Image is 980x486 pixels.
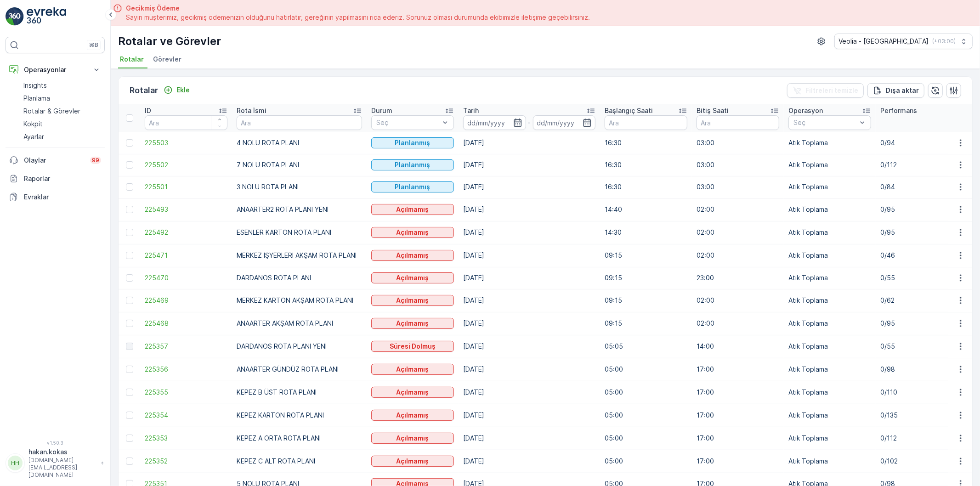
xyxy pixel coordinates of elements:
[27,7,66,26] img: logo_light-DOdMpM7g.png
[237,205,362,214] p: ANAARTER2 ROTA PLANI YENİ
[459,221,600,244] td: [DATE]
[376,118,440,127] p: Seç
[20,130,105,143] a: Ayarlar
[160,85,193,96] button: Ekle
[237,273,362,283] p: DARDANOS ROTA PLANI
[397,388,429,397] p: Açılmamış
[371,159,454,170] button: Planlanmış
[145,106,151,115] p: ID
[880,342,963,351] p: 0/55
[533,115,596,130] input: dd/mm/yyyy
[788,228,871,237] p: Atık Toplama
[880,273,963,283] p: 0/55
[459,381,600,404] td: [DATE]
[880,182,963,192] p: 0/84
[23,119,43,129] p: Kokpit
[371,410,454,421] button: Açılmamış
[126,320,133,327] div: Toggle Row Selected
[23,81,47,90] p: Insights
[371,106,392,115] p: Durum
[880,205,963,214] p: 0/95
[145,388,227,397] a: 225355
[6,151,105,170] a: Olaylar99
[371,204,454,215] button: Açılmamış
[605,388,687,397] p: 05:00
[395,138,431,147] p: Planlanmış
[237,365,362,374] p: ANAARTER GÜNDÜZ ROTA PLANI
[120,55,144,64] span: Rotalar
[880,296,963,305] p: 0/62
[130,84,158,97] p: Rotalar
[126,13,590,22] span: Sayın müşterimiz, gecikmiş ödemenizin olduğunu hatırlatır, gereğinin yapılmasını rica ederiz. Sor...
[126,206,133,213] div: Toggle Row Selected
[880,228,963,237] p: 0/95
[6,7,24,26] img: logo
[126,435,133,442] div: Toggle Row Selected
[697,388,779,397] p: 17:00
[28,457,96,479] p: [DOMAIN_NAME][EMAIL_ADDRESS][DOMAIN_NAME]
[89,41,98,49] p: ⌘B
[397,411,429,420] p: Açılmamış
[145,365,227,374] span: 225356
[371,250,454,261] button: Açılmamış
[605,365,687,374] p: 05:00
[20,118,105,130] a: Kokpit
[459,132,600,154] td: [DATE]
[126,252,133,259] div: Toggle Row Selected
[237,251,362,260] p: MERKEZ İŞYERLERİ AKŞAM ROTA PLANI
[145,342,227,351] a: 225357
[605,182,687,192] p: 16:30
[20,92,105,105] a: Planlama
[605,342,687,351] p: 05:05
[459,335,600,358] td: [DATE]
[605,138,687,147] p: 16:30
[126,4,590,13] span: Gecikmiş Ödeme
[397,365,429,374] p: Açılmamış
[6,61,105,79] button: Operasyonlar
[145,434,227,443] a: 225353
[788,457,871,466] p: Atık Toplama
[838,37,929,46] p: Veolia - [GEOGRAPHIC_DATA]
[697,342,779,351] p: 14:00
[23,132,44,141] p: Ayarlar
[145,160,227,170] a: 225502
[397,319,429,328] p: Açılmamış
[459,427,600,450] td: [DATE]
[371,456,454,467] button: Açılmamış
[697,434,779,443] p: 17:00
[605,115,687,130] input: Ara
[605,457,687,466] p: 05:00
[788,160,871,170] p: Atık Toplama
[459,404,600,427] td: [DATE]
[788,365,871,374] p: Atık Toplama
[697,228,779,237] p: 02:00
[697,251,779,260] p: 02:00
[395,182,431,192] p: Planlanmış
[371,364,454,375] button: Açılmamış
[605,106,653,115] p: Başlangıç Saati
[697,411,779,420] p: 17:00
[880,365,963,374] p: 0/98
[605,205,687,214] p: 14:40
[145,115,227,130] input: Ara
[118,34,221,49] p: Rotalar ve Görevler
[20,105,105,118] a: Rotalar & Görevler
[237,115,362,130] input: Ara
[237,388,362,397] p: KEPEZ B ÜST ROTA PLANI
[395,160,431,170] p: Planlanmış
[237,296,362,305] p: MERKEZ KARTON AKŞAM ROTA PLANI
[6,170,105,188] a: Raporlar
[605,228,687,237] p: 14:30
[145,273,227,283] span: 225470
[605,273,687,283] p: 09:15
[145,296,227,305] span: 225469
[880,434,963,443] p: 0/112
[126,297,133,304] div: Toggle Row Selected
[788,296,871,305] p: Atık Toplama
[459,450,600,473] td: [DATE]
[788,434,871,443] p: Atık Toplama
[145,205,227,214] a: 225493
[788,342,871,351] p: Atık Toplama
[788,106,823,115] p: Operasyon
[145,319,227,328] a: 225468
